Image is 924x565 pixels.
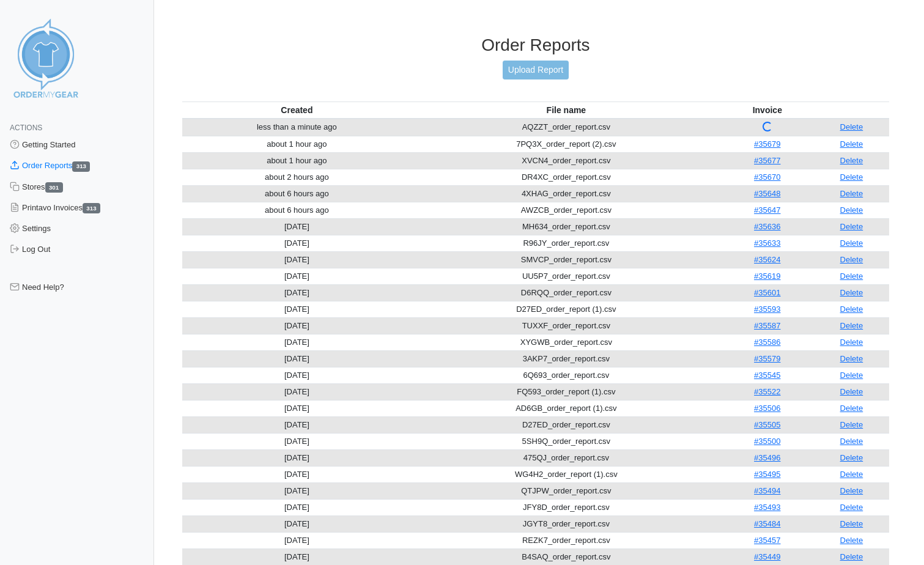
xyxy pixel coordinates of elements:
[412,284,721,301] td: D6RQQ_order_report.csv
[754,189,780,198] a: #35648
[412,548,721,565] td: B4SAQ_order_report.csv
[840,404,863,413] a: Delete
[840,519,863,528] a: Delete
[182,169,412,185] td: about 2 hours ago
[412,532,721,548] td: REZK7_order_report.csv
[754,321,780,330] a: #35587
[754,536,780,545] a: #35457
[754,305,780,314] a: #35593
[840,503,863,512] a: Delete
[412,169,721,185] td: DR4XC_order_report.csv
[840,172,863,182] a: Delete
[182,532,412,548] td: [DATE]
[182,218,412,235] td: [DATE]
[412,367,721,383] td: 6Q693_order_report.csv
[840,354,863,363] a: Delete
[754,470,780,479] a: #35495
[412,466,721,482] td: WG4H2_order_report (1).csv
[840,288,863,297] a: Delete
[754,420,780,429] a: #35505
[412,268,721,284] td: UU5P7_order_report.csv
[182,416,412,433] td: [DATE]
[840,255,863,264] a: Delete
[412,202,721,218] td: AWZCB_order_report.csv
[754,519,780,528] a: #35484
[754,486,780,495] a: #35494
[412,515,721,532] td: JGYT8_order_report.csv
[412,185,721,202] td: 4XHAG_order_report.csv
[182,102,412,119] th: Created
[182,35,889,56] h3: Order Reports
[754,453,780,462] a: #35496
[840,222,863,231] a: Delete
[754,172,780,182] a: #35670
[182,350,412,367] td: [DATE]
[840,437,863,446] a: Delete
[840,486,863,495] a: Delete
[182,548,412,565] td: [DATE]
[754,156,780,165] a: #35677
[72,161,90,172] span: 313
[503,61,569,79] a: Upload Report
[412,251,721,268] td: SMVCP_order_report.csv
[840,139,863,149] a: Delete
[754,387,780,396] a: #35522
[412,152,721,169] td: XVCN4_order_report.csv
[182,400,412,416] td: [DATE]
[754,404,780,413] a: #35506
[412,334,721,350] td: XYGWB_order_report.csv
[182,449,412,466] td: [DATE]
[840,470,863,479] a: Delete
[840,321,863,330] a: Delete
[754,288,780,297] a: #35601
[412,433,721,449] td: 5SH9Q_order_report.csv
[754,354,780,363] a: #35579
[412,317,721,334] td: TUXXF_order_report.csv
[754,437,780,446] a: #35500
[182,251,412,268] td: [DATE]
[754,255,780,264] a: #35624
[754,238,780,248] a: #35633
[182,152,412,169] td: about 1 hour ago
[754,205,780,215] a: #35647
[182,284,412,301] td: [DATE]
[182,433,412,449] td: [DATE]
[412,301,721,317] td: D27ED_order_report (1).csv
[840,387,863,396] a: Delete
[182,334,412,350] td: [DATE]
[182,136,412,152] td: about 1 hour ago
[754,338,780,347] a: #35586
[840,122,863,131] a: Delete
[182,185,412,202] td: about 6 hours ago
[182,202,412,218] td: about 6 hours ago
[840,453,863,462] a: Delete
[840,156,863,165] a: Delete
[182,383,412,400] td: [DATE]
[182,301,412,317] td: [DATE]
[754,503,780,512] a: #35493
[182,515,412,532] td: [DATE]
[840,420,863,429] a: Delete
[412,416,721,433] td: D27ED_order_report.csv
[840,536,863,545] a: Delete
[10,124,42,132] span: Actions
[412,102,721,119] th: File name
[45,182,63,193] span: 301
[412,350,721,367] td: 3AKP7_order_report.csv
[412,482,721,499] td: QTJPW_order_report.csv
[840,205,863,215] a: Delete
[182,268,412,284] td: [DATE]
[754,371,780,380] a: #35545
[182,466,412,482] td: [DATE]
[721,102,814,119] th: Invoice
[412,218,721,235] td: MH634_order_report.csv
[840,338,863,347] a: Delete
[840,271,863,281] a: Delete
[412,449,721,466] td: 475QJ_order_report.csv
[840,189,863,198] a: Delete
[754,139,780,149] a: #35679
[182,235,412,251] td: [DATE]
[182,367,412,383] td: [DATE]
[182,119,412,136] td: less than a minute ago
[754,552,780,561] a: #35449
